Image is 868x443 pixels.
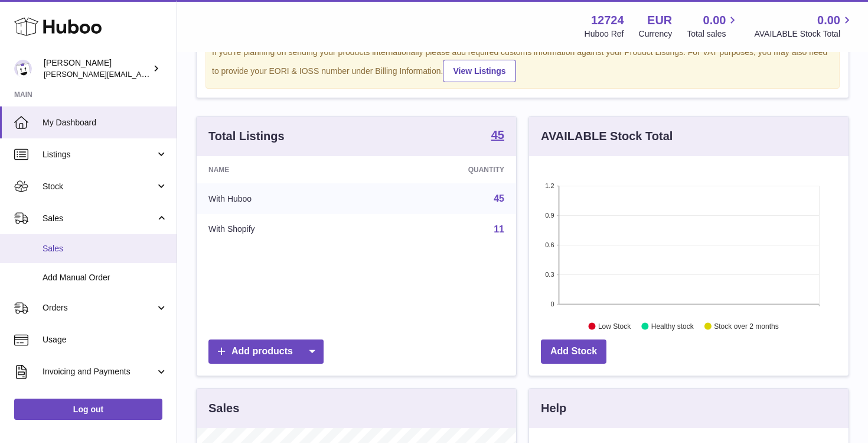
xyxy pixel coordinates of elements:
[14,60,32,77] img: sebastian@ffern.co
[443,60,515,82] a: View Listings
[212,47,833,82] div: If you're planning on sending your products internationally please add required customs informati...
[14,399,162,420] a: Log out
[43,117,168,128] span: My Dashboard
[197,214,369,245] td: With Shopify
[43,334,168,345] span: Usage
[43,272,168,283] span: Add Manual Order
[639,28,673,40] div: Currency
[197,183,369,214] td: With Huboo
[714,322,778,330] text: Stock over 2 months
[703,12,726,28] span: 0.00
[208,339,324,364] a: Add products
[43,243,168,254] span: Sales
[754,28,854,40] span: AVAILABLE Stock Total
[585,28,624,40] div: Huboo Ref
[494,193,504,203] a: 45
[208,400,239,416] h3: Sales
[197,156,369,183] th: Name
[598,322,631,330] text: Low Stock
[43,302,155,313] span: Orders
[541,128,673,144] h3: AVAILABLE Stock Total
[369,156,516,183] th: Quantity
[545,271,554,278] text: 0.3
[545,241,554,248] text: 0.6
[491,129,504,141] strong: 45
[43,213,155,224] span: Sales
[491,129,504,143] a: 45
[545,182,554,189] text: 1.2
[43,149,155,160] span: Listings
[44,69,237,79] span: [PERSON_NAME][EMAIL_ADDRESS][DOMAIN_NAME]
[550,300,554,308] text: 0
[43,181,155,192] span: Stock
[545,212,554,219] text: 0.9
[541,400,566,416] h3: Help
[687,28,739,40] span: Total sales
[647,12,672,28] strong: EUR
[817,12,840,28] span: 0.00
[687,12,739,40] a: 0.00 Total sales
[44,57,150,80] div: [PERSON_NAME]
[208,128,285,144] h3: Total Listings
[591,12,624,28] strong: 12724
[754,12,854,40] a: 0.00 AVAILABLE Stock Total
[494,224,504,234] a: 11
[651,322,694,330] text: Healthy stock
[541,339,606,364] a: Add Stock
[43,366,155,377] span: Invoicing and Payments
